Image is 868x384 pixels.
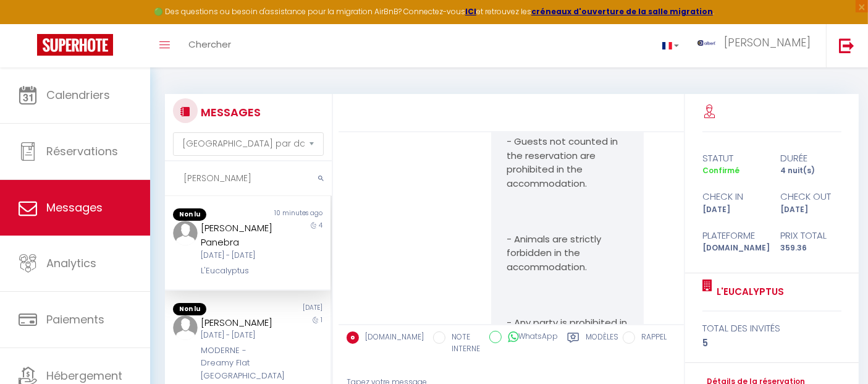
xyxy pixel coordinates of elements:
span: 4 [319,221,322,230]
label: [DOMAIN_NAME] [359,331,424,345]
div: [DATE] - [DATE] [201,330,281,341]
img: Super Booking [37,34,113,56]
input: Rechercher un mot clé [165,161,332,196]
button: Ouvrir le widget de chat LiveChat [10,5,47,42]
span: [PERSON_NAME] [724,35,811,50]
a: L'Eucalyptus [712,284,784,299]
span: Analytics [46,255,96,271]
div: [DATE] [248,303,331,315]
span: - Any party is prohibited in the accommodation. [507,316,630,343]
img: logout [839,38,854,53]
a: Chercher [179,24,240,67]
a: ... [PERSON_NAME] [688,24,826,67]
img: ... [173,315,198,340]
span: - Guests not counted in the reservation are prohibited in the accommodation. [507,135,620,190]
label: WhatsApp [502,331,558,344]
div: L'Eucalyptus [201,265,281,277]
a: ICI [465,6,476,17]
span: Confirmé [702,165,739,176]
span: Messages [46,200,103,215]
div: Plateforme [694,228,772,243]
div: 5 [702,336,841,351]
div: Prix total [772,228,849,243]
a: créneaux d'ouverture de la salle migration [531,6,713,17]
h3: MESSAGES [198,98,261,126]
div: 4 nuit(s) [772,165,849,177]
label: Modèles [586,331,618,357]
div: 10 minutes ago [248,208,331,221]
label: RAPPEL [635,331,667,345]
div: [PERSON_NAME] [201,315,281,330]
span: Non lu [173,303,206,315]
div: [DATE] - [DATE] [201,250,281,262]
span: Non lu [173,208,206,221]
div: [DATE] [772,204,849,216]
div: [DOMAIN_NAME] [694,242,772,254]
span: Calendriers [46,87,110,103]
span: - Animals are strictly forbidden in the accommodation. [507,233,604,273]
span: 1 [321,315,322,325]
div: [PERSON_NAME] Panebra [201,221,281,250]
div: statut [694,151,772,166]
span: Chercher [188,38,231,51]
div: total des invités [702,321,841,336]
label: NOTE INTERNE [445,331,480,355]
div: MODERNE - Dreamy Flat [GEOGRAPHIC_DATA] [201,344,281,382]
div: durée [772,151,849,166]
div: check in [694,189,772,204]
img: ... [697,40,716,46]
span: Réservations [46,143,118,159]
div: check out [772,189,849,204]
span: Hébergement [46,368,122,383]
img: ... [173,221,198,245]
div: 359.36 [772,242,849,254]
span: Paiements [46,312,104,327]
div: [DATE] [694,204,772,216]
